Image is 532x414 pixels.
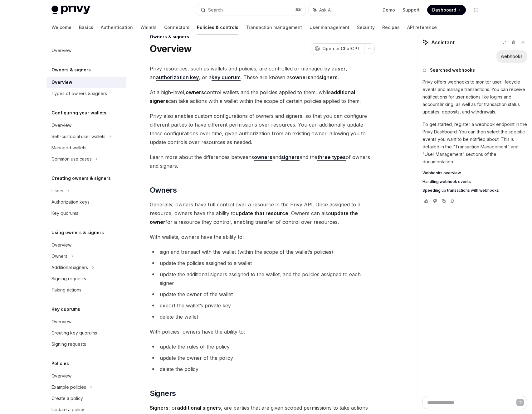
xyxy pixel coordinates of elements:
span: export the wallet’s private key [160,302,231,309]
span: With wallets, owners have the ability to: [150,233,375,241]
a: Overview [46,239,126,251]
strong: owners [186,89,204,95]
a: Security [357,20,375,35]
div: webhooks [501,53,523,60]
div: Overview [51,241,71,249]
a: Creating key quorums [46,327,126,339]
a: signers [281,154,300,161]
a: Overview [46,370,126,382]
div: Signing requests [51,275,86,282]
a: Overview [46,316,126,327]
span: Open in ChatGPT [322,46,360,52]
span: Searched webhooks [430,67,475,73]
strong: signers [319,74,338,80]
a: Transaction management [246,20,302,35]
a: owners [254,154,272,161]
strong: owners [254,154,272,160]
a: Signing requests [46,273,126,284]
span: Dashboard [432,7,456,13]
span: Learn more about the differences betweens and and the of owners and signers. [150,153,375,170]
div: Overview [51,122,71,129]
div: Additional signers [51,264,88,271]
span: update the owner of the wallet [160,291,233,297]
p: Privy offers webhooks to monitor user lifecycle events and manage transactions. You can receive n... [422,78,527,116]
span: update the additional signers assigned to the wallet, and the policies assigned to each signer [160,271,361,286]
span: delete the wallet [160,314,198,320]
li: update the rules of the policy [150,342,375,351]
a: Handling webhook events [422,179,527,184]
strong: additional signers [177,405,221,411]
span: Speeding up transactions with webhooks [422,188,499,193]
div: Overview [51,372,71,380]
span: Generally, owners have full control over a resource in the Privy API. Once assigned to a resource... [150,200,375,226]
strong: three types [317,154,346,160]
span: Assistant [431,39,455,46]
li: update the owner of the policy [150,354,375,362]
a: Create a policy [46,393,126,404]
h5: Key quorums [51,306,80,313]
strong: signers [281,154,300,160]
a: three types [317,154,346,161]
div: Overview [51,318,71,325]
div: Creating key quorums [51,329,97,337]
span: ⌘ K [295,7,302,12]
h1: Overview [150,43,192,54]
a: Speeding up transactions with webhooks [422,188,527,193]
span: Signers [150,388,176,398]
button: Toggle dark mode [471,5,481,15]
a: Overview [46,45,126,56]
a: Dashboard [427,5,466,15]
div: Taking actions [51,286,81,294]
strong: update that resource [236,210,288,216]
a: Managed wallets [46,142,126,153]
a: key quorum [212,74,241,81]
a: Wallets [140,20,157,35]
strong: Signers [150,405,168,411]
a: Recipes [382,20,400,35]
a: Signing requests [46,339,126,350]
a: Welcome [51,20,71,35]
span: update the policies assigned to a wallet [160,260,252,266]
div: Self-custodial user wallets [51,133,105,140]
a: Connectors [164,20,189,35]
div: Authorization keys [51,198,90,206]
a: Authorization keys [46,196,126,208]
div: Key quorums [51,209,78,217]
a: Types of owners & signers [46,88,126,99]
h5: Owners & signers [51,66,91,74]
button: Open in ChatGPT [311,43,364,54]
a: Overview [46,120,126,131]
div: Update a policy [51,406,84,413]
div: Types of owners & signers [51,90,107,97]
h5: Creating owners & signers [51,175,111,182]
strong: authorization key [156,74,199,80]
a: Webhooks overview [422,171,527,176]
span: Handling webhook events [422,179,471,184]
span: Owners [150,185,177,195]
strong: owners [292,74,310,80]
a: Key quorums [46,208,126,219]
a: Overview [46,77,126,88]
div: Overview [51,79,72,86]
strong: key quorum [212,74,241,80]
a: user [334,65,346,72]
span: At a high-level, control wallets and the policies applied to them, while can take actions with a ... [150,88,375,105]
a: Demo [383,7,395,13]
div: Common use cases [51,155,92,163]
span: Webhooks overview [422,171,461,176]
span: With policies, owners have the ability to: [150,327,375,336]
div: Managed wallets [51,144,86,152]
div: Owners [51,253,67,260]
button: Send message [516,399,524,406]
a: Support [403,7,420,13]
div: Users [51,187,63,195]
button: Search...⌘K [196,4,305,16]
a: Authentication [101,20,133,35]
a: User management [310,20,349,35]
div: Example policies [51,383,86,391]
a: Basics [79,20,93,35]
a: authorization key [156,74,199,81]
a: API reference [407,20,437,35]
span: sign and transact with the wallet (within the scope of the wallet’s policies) [160,249,333,255]
strong: user [334,65,346,72]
